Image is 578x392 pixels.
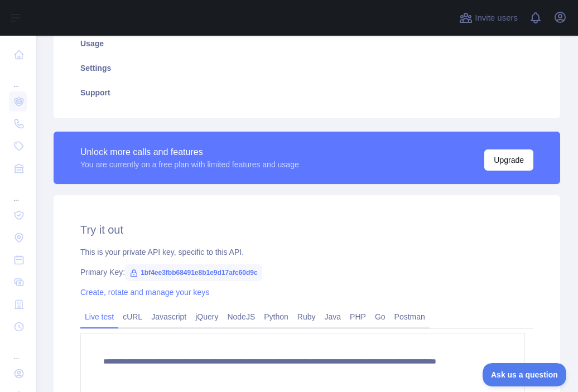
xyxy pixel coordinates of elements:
div: ... [9,67,27,89]
a: Live test [80,308,118,326]
a: Usage [67,31,547,56]
div: ... [9,181,27,203]
a: Javascript [147,308,191,326]
iframe: Toggle Customer Support [483,363,567,386]
button: Invite users [457,9,520,27]
span: 1bf4ee3fbb68491e8b1e9d17afc60d9c [125,264,262,281]
span: Invite users [475,12,518,25]
a: cURL [118,308,147,326]
div: Unlock more calls and features [80,146,299,159]
div: This is your private API key, specific to this API. [80,246,533,258]
a: Java [320,308,346,326]
a: Python [259,308,293,326]
button: Upgrade [484,149,533,171]
a: jQuery [191,308,223,326]
a: Postman [390,308,430,326]
a: Support [67,80,547,105]
a: Create, rotate and manage your keys [80,288,209,297]
div: Primary Key: [80,267,533,278]
div: ... [9,339,27,361]
a: Settings [67,56,547,80]
a: Ruby [293,308,320,326]
div: You are currently on a free plan with limited features and usage [80,159,299,170]
h2: Try it out [80,222,533,238]
a: NodeJS [223,308,259,326]
a: Go [370,308,390,326]
a: PHP [345,308,370,326]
